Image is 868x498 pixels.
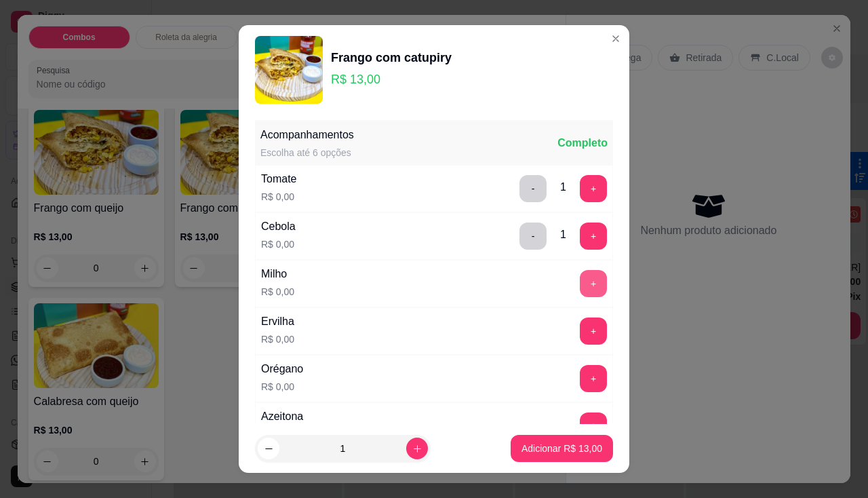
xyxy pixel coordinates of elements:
[580,318,607,345] button: add
[557,135,608,151] div: Completo
[261,171,296,187] div: Tomate
[258,438,279,459] button: decrease-product-quantity
[261,285,294,299] p: R$ 0,00
[260,146,354,159] div: Escolha até 6 opções
[261,266,294,282] div: Milho
[331,48,452,67] div: Frango com catupiry
[261,218,296,235] div: Cebola
[261,361,303,377] div: Orégano
[560,179,566,195] div: 1
[406,438,428,459] button: increase-product-quantity
[261,408,303,425] div: Azeitona
[580,223,607,250] button: add
[261,237,296,251] p: R$ 0,00
[580,270,607,297] button: add
[519,223,547,250] button: delete
[261,190,296,204] p: R$ 0,00
[580,413,607,440] button: add
[331,70,452,89] p: R$ 13,00
[261,380,303,394] p: R$ 0,00
[260,127,354,143] div: Acompanhamentos
[521,442,602,455] p: Adicionar R$ 13,00
[605,28,627,50] button: Close
[560,227,566,243] div: 1
[580,365,607,392] button: add
[255,36,323,104] img: product-image
[261,313,294,330] div: Ervilha
[261,332,294,346] p: R$ 0,00
[519,175,547,202] button: delete
[511,435,613,462] button: Adicionar R$ 13,00
[580,175,607,202] button: add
